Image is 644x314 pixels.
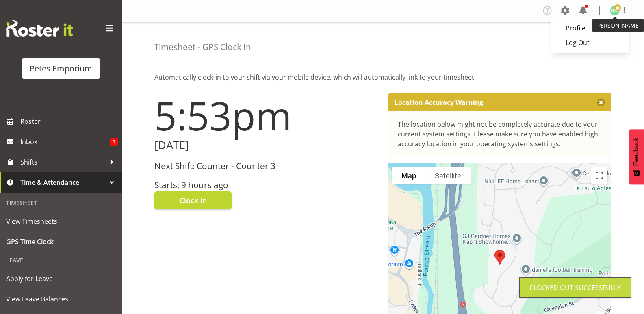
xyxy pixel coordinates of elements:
[392,167,425,184] button: Show street map
[154,93,378,137] h1: 5:53pm
[2,232,120,252] a: GPS Time Clock
[154,161,378,171] h3: Next Shift: Counter - Counter 3
[154,191,232,209] button: Clock In
[597,98,605,106] button: Close message
[6,273,116,285] span: Apply for Leave
[6,215,116,227] span: View Timesheets
[20,136,110,148] span: Inbox
[591,167,607,184] button: Toggle fullscreen view
[610,6,620,15] img: david-mcauley697.jpg
[20,115,118,128] span: Roster
[154,180,378,190] h3: Starts: 9 hours ago
[629,129,644,184] button: Feedback - Show survey
[2,269,120,289] a: Apply for Leave
[154,139,378,152] h2: [DATE]
[551,35,629,50] a: Log Out
[2,195,120,211] div: Timesheet
[633,137,640,166] span: Feedback
[20,176,106,188] span: Time & Attendance
[395,98,483,106] p: Location Accuracy Warning
[2,252,120,269] div: Leave
[425,167,471,184] button: Show satellite imagery
[154,42,251,52] h4: Timesheet - GPS Clock In
[6,293,116,305] span: View Leave Balances
[551,21,629,35] a: Profile
[2,211,120,232] a: View Timesheets
[154,72,611,82] p: Automatically clock-in to your shift via your mobile device, which will automatically link to you...
[6,20,73,37] img: Rosterit website logo
[398,119,602,149] div: The location below might not be completely accurate due to your current system settings. Please m...
[2,289,120,309] a: View Leave Balances
[30,63,92,75] div: Petes Emporium
[6,236,116,248] span: GPS Time Clock
[20,156,106,168] span: Shifts
[180,195,207,206] span: Clock In
[110,138,118,146] span: 1
[529,283,621,292] div: Clocked out Successfully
